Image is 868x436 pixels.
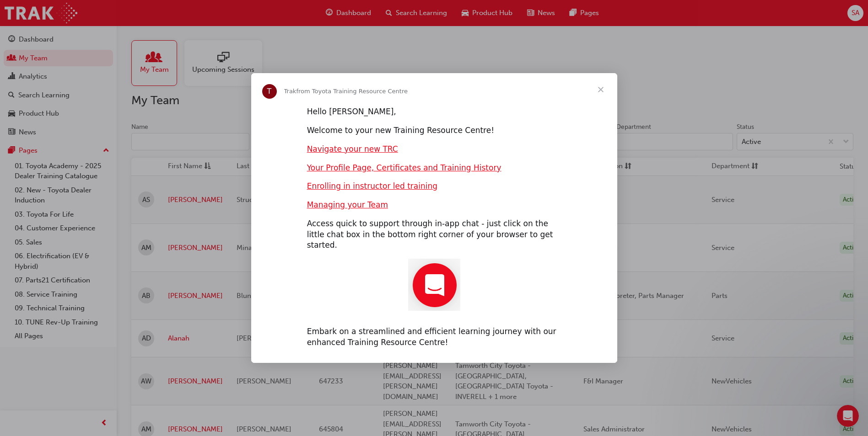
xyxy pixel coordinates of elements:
[296,88,408,95] span: from Toyota Training Resource Centre
[284,88,297,95] span: Trak
[584,73,617,106] span: Close
[307,144,398,154] a: Navigate your new TRC
[307,200,388,209] a: Managing your Team
[307,163,501,172] a: Your Profile Page, Certificates and Training History
[307,106,561,117] div: Hello [PERSON_NAME],
[307,218,561,251] div: Access quick to support through in-app chat - just click on the little chat box in the bottom rig...
[307,326,561,348] div: Embark on a streamlined and efficient learning journey with our enhanced Training Resource Centre!
[307,181,437,191] a: Enrolling in instructor led training
[262,84,277,99] div: Profile image for Trak
[307,125,561,136] div: Welcome to your new Training Resource Centre!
